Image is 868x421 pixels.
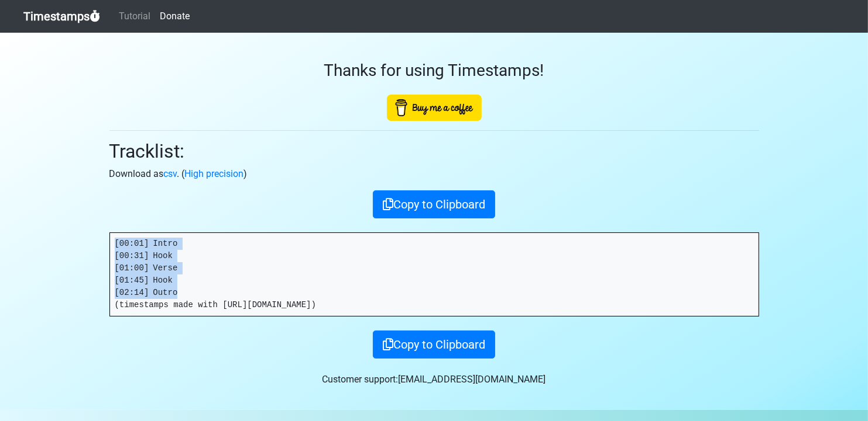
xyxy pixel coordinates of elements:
a: Donate [155,5,194,28]
button: Copy to Clipboard [373,190,495,218]
a: High precision [185,168,244,179]
a: Timestamps [23,5,100,28]
button: Copy to Clipboard [373,330,495,359]
pre: [00:01] Intro [00:31] Hook [01:00] Verse [01:45] Hook [02:14] Outro (timestamps made with [URL][D... [110,233,759,316]
p: Download as . ( ) [109,167,759,181]
h3: Thanks for using Timestamps! [109,61,759,81]
h2: Tracklist: [109,140,759,162]
a: Tutorial [114,5,155,28]
img: Buy Me A Coffee [387,95,482,121]
a: csv [164,168,177,179]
